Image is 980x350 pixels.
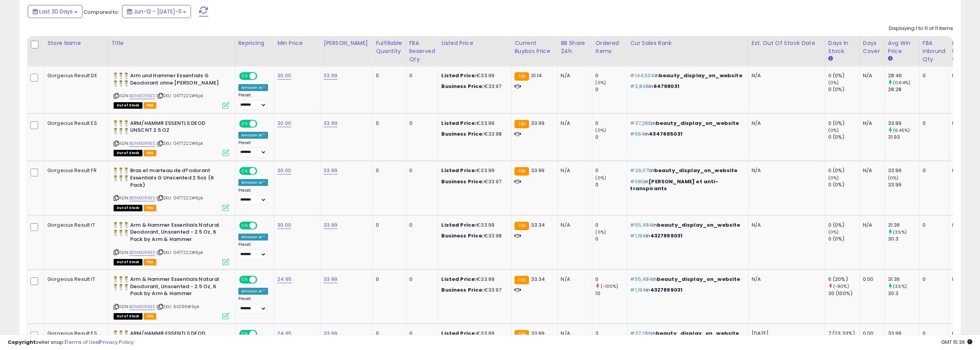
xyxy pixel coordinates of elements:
div: 0 (0%) [828,181,859,188]
div: 0 [595,120,627,127]
span: Compared to: [84,8,119,16]
a: 30.00 [277,167,291,174]
div: 0 [409,120,432,127]
div: 0 [595,72,627,79]
div: N/A [561,222,586,229]
span: #1,194 [630,232,646,239]
span: All listings that are currently out of stock and unavailable for purchase on Amazon [114,205,142,211]
span: 4327899031 [650,232,683,239]
div: €33.97 [441,287,505,294]
small: (-80%) [833,283,849,289]
span: ON [240,73,250,80]
small: FBA [514,120,529,128]
p: in [630,178,742,192]
span: FBA [144,205,157,211]
a: Privacy Policy [100,338,134,346]
p: in [630,120,742,127]
span: All listings that are currently out of stock and unavailable for purchase on Amazon [114,102,142,109]
span: ON [240,277,250,283]
div: 0 [595,134,627,141]
div: 0 (0%) [828,236,859,242]
div: 30.3 [888,290,919,297]
a: 30.00 [277,119,291,127]
span: 33.99 [531,119,545,127]
small: (3.5%) [893,283,907,289]
span: beauty_display_on_website [657,275,740,283]
span: OFF [256,168,268,174]
small: FBA [514,72,529,81]
div: €33.99 [441,120,505,127]
div: N/A [561,120,586,127]
span: ON [240,120,250,127]
small: (0%) [828,175,839,181]
span: #55,484 [630,221,652,229]
span: beauty_display_on_website [654,167,738,174]
div: Gorgeous Result ES [47,120,102,127]
div: 0 [376,222,400,229]
span: Last 30 Days [39,8,73,15]
p: in [630,72,742,79]
div: 28.46 [888,72,919,79]
small: (-100%) [601,283,618,289]
p: N/A [752,276,819,283]
span: 33.99 [531,167,545,174]
div: 0 [595,236,627,242]
div: 0 [595,86,627,93]
p: in [630,167,742,174]
div: 0 [409,222,432,229]
div: Gorgeous Result DE [47,72,102,79]
div: N/A [863,72,879,79]
div: 0 [952,222,978,229]
b: Arm & Hammer Essentials Natural Deodorant, Unscented - 2.5 Oz, 6 Pack by Arm & Hammer [130,276,224,299]
div: FBA Reserved Qty [409,39,435,63]
span: 2025-08-11 15:36 GMT [941,338,972,346]
span: #664 [630,130,645,138]
small: (3.5%) [893,229,907,235]
div: Avg Win Price [888,39,916,55]
span: #1,194 [630,286,646,294]
div: 0 [409,276,432,283]
span: FBA [144,150,157,156]
small: (0%) [888,175,899,181]
small: FBA [514,222,529,230]
span: #2,848 [630,83,649,90]
a: B01AKGR9ES [129,249,156,256]
span: #29,071 [630,167,650,174]
span: beauty_display_on_website [657,221,740,229]
div: 6 (20%) [828,276,859,283]
span: Jun-12 - [DATE]-11 [134,8,181,15]
span: All listings that are currently out of stock and unavailable for purchase on Amazon [114,150,142,156]
span: 64798031 [653,83,679,90]
div: 33.99 [888,181,919,188]
div: 33.99 [888,120,919,127]
p: in [630,83,742,90]
span: ON [240,222,250,229]
div: €33.97 [441,178,505,185]
span: All listings that are currently out of stock and unavailable for purchase on Amazon [114,259,142,265]
small: (0.64%) [893,80,910,86]
div: €33.99 [441,167,505,174]
div: Fulfillable Quantity [376,39,402,55]
div: 0 (0%) [828,120,859,127]
small: Days In Stock. [828,55,833,62]
span: OFF [256,120,268,127]
b: Listed Price: [441,221,476,229]
div: ASIN: [114,276,229,318]
div: 0 (0%) [828,72,859,79]
div: €33.99 [441,72,505,79]
div: N/A [561,72,586,79]
div: 0 (0%) [828,167,859,174]
p: in [630,222,742,229]
div: 30.3 [888,236,919,242]
p: N/A [752,72,819,79]
div: 0 (0%) [828,134,859,141]
div: Store Name [47,39,105,47]
a: 33.99 [323,275,337,283]
div: Listed Price [441,39,508,47]
p: N/A [752,120,819,127]
div: Min Price [277,39,317,47]
div: €33.97 [441,83,505,90]
span: 31.14 [531,72,542,79]
span: 33.34 [531,275,545,283]
small: FBA [514,167,529,176]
